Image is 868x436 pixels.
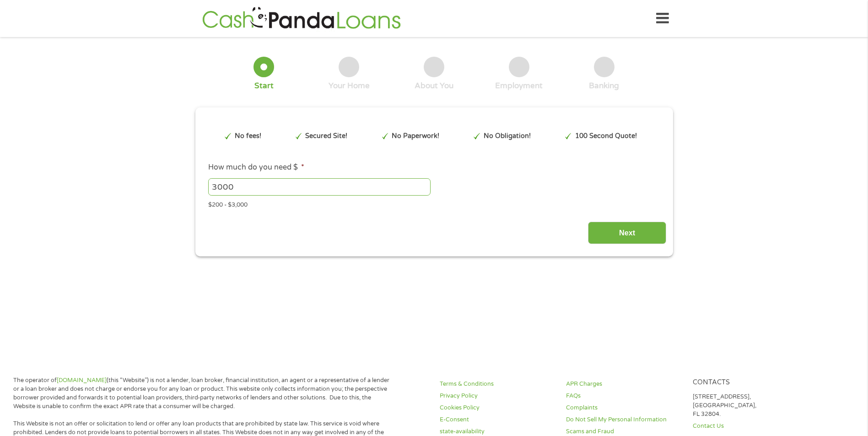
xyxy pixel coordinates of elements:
p: No Obligation! [484,131,531,141]
div: Banking [589,81,619,91]
div: $200 - $3,000 [208,197,659,210]
a: Cookies Policy [440,404,555,412]
a: APR Charges [566,380,681,388]
div: About You [415,81,453,91]
a: Complaints [566,404,681,412]
div: Employment [495,81,543,91]
div: Your Home [329,81,370,91]
p: No fees! [235,131,261,141]
a: Do Not Sell My Personal Information [566,415,681,424]
label: How much do you need $ [208,163,304,172]
p: Secured Site! [305,131,347,141]
h4: Contacts [693,378,808,387]
p: 100 Second Quote! [575,131,637,141]
input: Next [588,222,666,244]
a: E-Consent [440,415,555,424]
a: Privacy Policy [440,392,555,400]
p: [STREET_ADDRESS], [GEOGRAPHIC_DATA], FL 32804. [693,393,808,419]
p: The operator of (this “Website”) is not a lender, loan broker, financial institution, an agent or... [13,376,393,411]
p: No Paperwork! [392,131,439,141]
img: GetLoanNow Logo [199,5,404,32]
a: FAQs [566,392,681,400]
a: [DOMAIN_NAME] [57,377,107,384]
a: Terms & Conditions [440,380,555,388]
div: Start [254,81,274,91]
a: Contact Us [693,422,808,431]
